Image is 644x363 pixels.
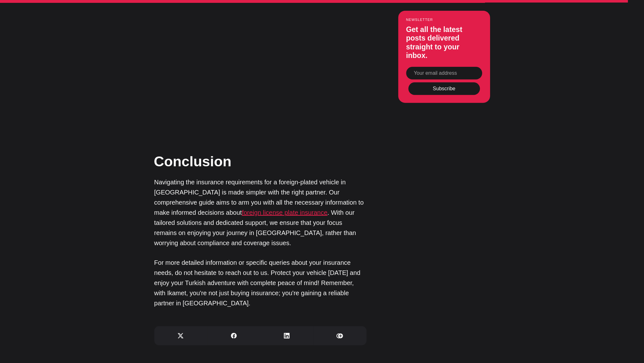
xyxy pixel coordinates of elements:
[406,67,482,79] input: Your email address
[207,326,260,345] a: Share on Facebook
[96,43,138,57] button: Sign up now
[10,27,224,35] p: Become a member of to start commenting.
[132,61,150,68] button: Sign in
[406,18,482,22] small: Newsletter
[313,326,367,345] a: Copy link
[154,326,207,345] a: Share on X
[154,258,367,308] p: For more detailed information or specific queries about your insurance needs, do not hesitate to ...
[242,209,327,216] a: foreign license plate insurance
[154,151,366,171] h2: Conclusion
[85,61,131,68] span: Already a member?
[260,326,314,345] a: Share on Linkedin
[108,27,128,33] span: Ikamet
[154,177,367,248] p: Navigating the insurance requirements for a foreign-plated vehicle in [GEOGRAPHIC_DATA] is made s...
[70,13,164,24] h1: Start the conversation
[406,25,482,60] h3: Get all the latest posts delivered straight to your inbox.
[408,82,480,95] button: Subscribe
